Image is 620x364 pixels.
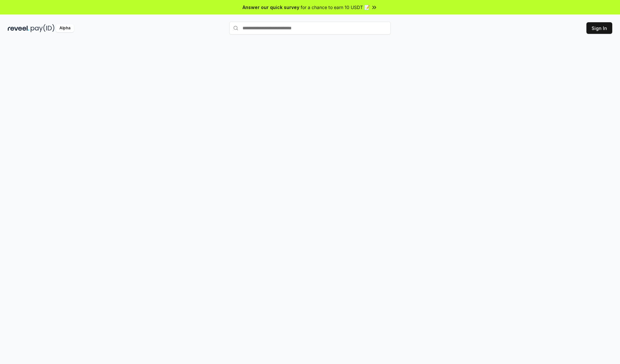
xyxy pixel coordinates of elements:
span: Answer our quick survey [243,4,299,11]
button: Sign In [586,22,612,34]
img: pay_id [31,24,55,32]
span: for a chance to earn 10 USDT 📝 [301,4,370,11]
div: Alpha [56,24,74,32]
img: reveel_dark [8,24,29,32]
